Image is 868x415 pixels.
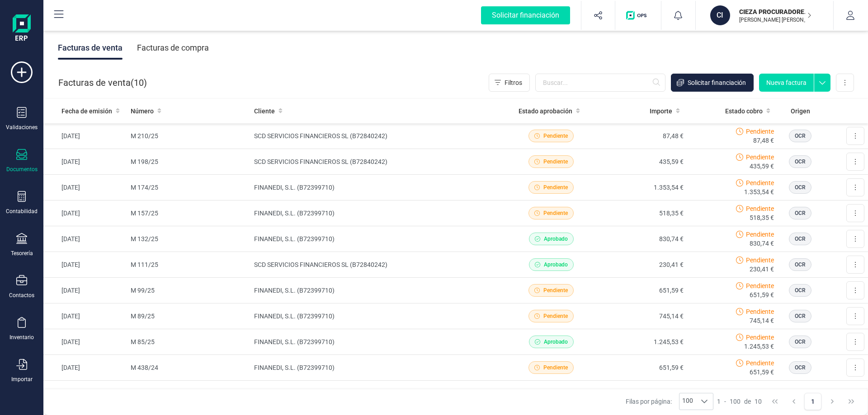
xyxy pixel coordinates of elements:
div: Facturas de venta [58,36,123,60]
img: Logo de OPS [626,11,650,20]
td: [DATE] [43,149,127,175]
div: Contabilidad [6,208,38,215]
span: OCR [795,132,806,140]
span: 100 [730,397,741,406]
span: Estado aprobación [519,107,572,116]
span: Aprobado [544,235,568,243]
td: FINANEDI, S.L. (B72399710) [250,303,505,329]
span: OCR [795,312,806,320]
span: Aprobado [544,338,568,346]
span: OCR [795,158,806,166]
span: Pendiente [746,204,774,213]
p: [PERSON_NAME] [PERSON_NAME] [739,16,811,23]
span: 1.353,54 € [744,187,774,196]
div: Facturas de compra [137,36,209,60]
span: 830,74 € [750,239,774,248]
td: SCD SERVICIOS FINANCIEROS SL (B72840242) [250,149,505,175]
td: 518,35 € [596,201,687,226]
span: 10 [755,397,762,406]
td: M 111/25 [127,252,251,278]
td: M 210/25 [127,123,251,149]
div: Importar [11,376,33,383]
span: OCR [795,235,806,243]
td: SCD SERVICIOS FINANCIEROS SL (B72840242) [250,252,505,278]
td: 87,48 € [596,123,687,149]
div: Facturas de venta ( ) [58,74,147,92]
span: Origen [791,107,810,116]
span: Pendiente [543,132,568,140]
button: Filtros [489,74,530,92]
span: Solicitar financiación [688,78,746,87]
td: [DATE] [43,252,127,278]
td: M 157/25 [127,201,251,226]
span: Fecha de emisión [61,107,112,116]
span: 10 [134,76,144,89]
td: FINANEDI, S.L. (B72399710) [250,201,505,226]
div: CI [710,5,730,25]
span: 518,35 € [750,213,774,222]
span: Pendiente [543,286,568,294]
td: FINANEDI, S.L. (B72399710) [250,175,505,201]
td: [DATE] [43,201,127,226]
td: [DATE] [43,278,127,303]
div: Validaciones [6,124,38,131]
div: Contactos [9,292,34,299]
span: 435,59 € [750,162,774,171]
td: 745,14 € [596,303,687,329]
span: 87,48 € [753,136,774,145]
td: M 174/25 [127,175,251,201]
span: Número [131,107,154,116]
span: Filtros [505,78,522,87]
td: FINANEDI, S.L. (B72399710) [250,355,505,381]
span: OCR [795,338,806,346]
td: M 198/25 [127,149,251,175]
td: [DATE] [43,175,127,201]
span: Aprobado [544,261,568,269]
td: M 85/25 [127,329,251,355]
span: Estado cobro [725,107,763,116]
td: M 438/24 [127,355,251,381]
td: [DATE] [43,355,127,381]
input: Buscar... [535,74,665,92]
td: M 99/25 [127,278,251,303]
span: OCR [795,286,806,294]
td: M 132/25 [127,226,251,252]
button: First Page [766,393,783,410]
span: de [744,397,751,406]
td: 435,59 € [596,149,687,175]
span: Importe [650,107,672,116]
span: 230,41 € [750,265,774,274]
span: Pendiente [746,153,774,162]
span: 100 [679,393,696,410]
button: Logo de OPS [621,1,656,30]
button: Solicitar financiación [671,74,754,92]
div: Inventario [9,334,34,341]
td: M 89/25 [127,303,251,329]
span: Pendiente [543,209,568,217]
span: Pendiente [543,183,568,191]
span: Pendiente [746,281,774,290]
td: FINANEDI, S.L. (B72399710) [250,226,505,252]
button: Solicitar financiación [470,1,581,30]
button: Previous Page [785,393,802,410]
button: Nueva factura [759,74,814,92]
span: Pendiente [746,127,774,136]
span: OCR [795,261,806,269]
td: FINANEDI, S.L. (B72399710) [250,278,505,303]
span: OCR [795,209,806,217]
span: Pendiente [543,364,568,372]
td: FINANEDI, S.L. (B72399710) [250,329,505,355]
span: OCR [795,364,806,372]
div: Tesorería [11,250,33,257]
span: 651,59 € [750,368,774,377]
td: 651,59 € [596,355,687,381]
div: Solicitar financiación [481,6,570,24]
button: Last Page [843,393,860,410]
span: Pendiente [746,307,774,316]
td: [DATE] [43,329,127,355]
span: Pendiente [746,178,774,187]
span: Pendiente [746,359,774,368]
span: 745,14 € [750,316,774,325]
span: Pendiente [543,312,568,320]
span: OCR [795,183,806,191]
